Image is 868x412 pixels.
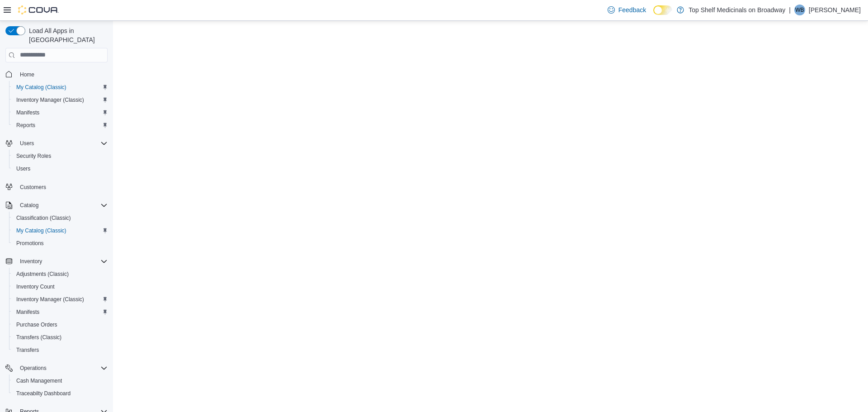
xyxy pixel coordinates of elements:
span: Customers [16,181,108,193]
button: Customers [2,180,111,194]
span: Catalog [16,200,108,211]
span: Manifests [16,308,39,316]
span: Inventory [20,258,42,265]
span: My Catalog (Classic) [13,82,108,93]
span: Inventory Count [16,283,55,290]
p: Top Shelf Medicinals on Broadway [689,5,785,15]
span: Transfers (Classic) [13,332,108,343]
a: Purchase Orders [13,319,61,330]
button: Home [2,68,111,81]
span: Customers [20,184,46,191]
button: Inventory [2,255,111,268]
a: Manifests [13,307,43,317]
button: Catalog [16,200,42,211]
button: Catalog [2,199,111,212]
span: Purchase Orders [13,319,108,330]
span: Catalog [20,202,38,209]
span: Reports [16,122,35,129]
a: Home [16,69,38,80]
span: Traceabilty Dashboard [16,390,71,397]
span: Feedback [618,5,646,14]
button: Inventory Manager (Classic) [9,94,111,106]
button: Cash Management [9,374,111,387]
span: Cash Management [13,375,108,386]
span: Inventory [16,256,108,267]
a: Cash Management [13,375,66,386]
span: My Catalog (Classic) [13,225,108,236]
span: Security Roles [13,151,108,161]
a: Promotions [13,238,47,249]
span: Classification (Classic) [16,214,71,222]
button: Inventory Count [9,280,111,293]
button: My Catalog (Classic) [9,81,111,94]
button: Transfers [9,344,111,356]
button: Manifests [9,106,111,119]
button: Operations [2,362,111,374]
a: Users [13,163,34,174]
span: Manifests [13,307,108,317]
span: Promotions [16,240,44,247]
span: Traceabilty Dashboard [13,388,108,399]
span: Classification (Classic) [13,213,108,223]
div: WAYLEN BUNN [794,5,805,15]
a: Inventory Manager (Classic) [13,95,88,105]
button: My Catalog (Classic) [9,224,111,237]
a: My Catalog (Classic) [13,82,70,93]
button: Security Roles [9,150,111,162]
span: Users [20,140,34,147]
span: Cash Management [16,377,62,384]
a: Traceabilty Dashboard [13,388,74,399]
span: Users [13,163,108,174]
span: Users [16,138,108,149]
span: Operations [16,363,108,374]
button: Adjustments (Classic) [9,268,111,280]
span: Inventory Manager (Classic) [16,296,84,303]
a: Feedback [604,1,650,19]
button: Inventory Manager (Classic) [9,293,111,306]
a: Manifests [13,107,43,118]
img: Cova [18,5,59,14]
button: Classification (Classic) [9,212,111,224]
a: Customers [16,182,50,193]
button: Inventory [16,256,46,267]
button: Transfers (Classic) [9,331,111,344]
span: Home [20,71,34,78]
a: Reports [13,120,39,131]
span: Manifests [13,107,108,118]
span: Adjustments (Classic) [13,269,108,279]
input: Dark Mode [653,5,672,15]
span: Inventory Manager (Classic) [16,96,84,104]
a: My Catalog (Classic) [13,225,70,236]
span: My Catalog (Classic) [16,227,66,234]
span: Inventory Manager (Classic) [13,294,108,305]
span: Users [16,165,30,172]
a: Transfers (Classic) [13,332,65,343]
button: Users [9,162,111,175]
button: Users [16,138,38,149]
span: Home [16,69,108,80]
p: [PERSON_NAME] [809,5,861,15]
a: Security Roles [13,151,55,161]
p: | [789,5,791,15]
a: Adjustments (Classic) [13,269,72,279]
button: Reports [9,119,111,132]
span: Load All Apps in [GEOGRAPHIC_DATA] [25,26,108,44]
button: Purchase Orders [9,318,111,331]
a: Inventory Count [13,281,58,292]
span: Manifests [16,109,39,116]
span: Adjustments (Classic) [16,270,69,278]
span: My Catalog (Classic) [16,84,66,91]
span: Inventory Manager (Classic) [13,95,108,105]
button: Users [2,137,111,150]
span: WB [795,5,804,15]
span: Transfers [13,345,108,355]
span: Transfers [16,346,39,354]
span: Promotions [13,238,108,249]
span: Inventory Count [13,281,108,292]
span: Purchase Orders [16,321,57,328]
span: Operations [20,365,47,372]
a: Classification (Classic) [13,213,75,223]
a: Inventory Manager (Classic) [13,294,88,305]
a: Transfers [13,345,42,355]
